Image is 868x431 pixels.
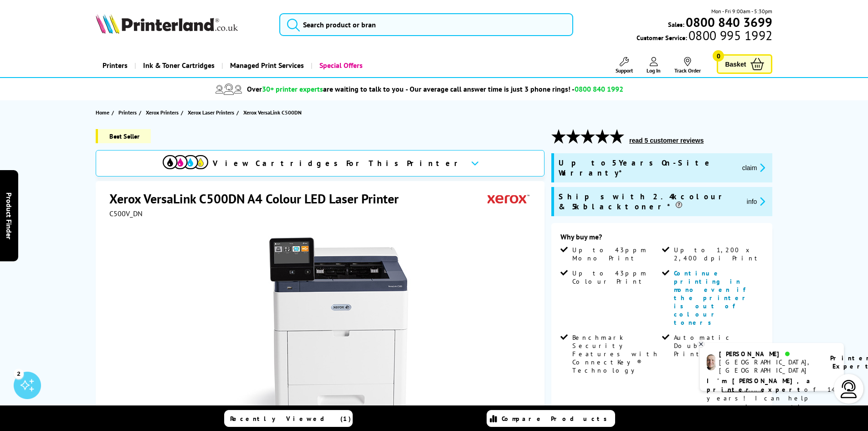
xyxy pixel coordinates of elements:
[674,246,761,262] span: Up to 1,200 x 2,400 dpi Print
[163,155,208,169] img: View Cartridges
[96,14,268,36] a: Printerland Logo
[96,108,112,117] a: Home
[707,377,837,420] p: of 14 years! I can help you choose the right product
[146,108,181,117] a: Xerox Printers
[572,246,660,262] span: Up to 43ppm Mono Print
[134,54,221,77] a: Ink & Toner Cartridges
[668,20,684,29] span: Sales:
[637,31,772,42] span: Customer Service:
[674,57,701,74] a: Track Order
[118,108,137,117] span: Printers
[684,18,772,26] a: 0800 840 3699
[572,333,660,374] span: Benchmark Security Features with ConnectKey® Technology
[213,158,463,168] span: View Cartridges For This Printer
[707,377,813,394] b: I'm [PERSON_NAME], a printer expert
[96,54,134,77] a: Printers
[118,108,139,117] a: Printers
[109,209,143,218] span: C500V_DN
[608,402,652,419] span: £476.00
[674,333,761,358] span: Automatic Double Sided Printing
[707,354,715,370] img: ashley-livechat.png
[109,190,408,207] h1: Xerox VersaLink C500DN A4 Colour LED Laser Printer
[146,108,179,117] span: Xerox Printers
[96,108,109,117] span: Home
[559,158,735,178] span: Up to 5 Years On-Site Warranty*
[5,192,14,239] span: Product Finder
[647,57,661,74] a: Log In
[713,50,724,62] span: 0
[188,108,234,117] span: Xerox Laser Printers
[616,67,633,74] span: Support
[243,108,304,117] a: Xerox VersaLink C500DN
[232,236,411,415] img: Xerox VersaLink C500DN
[14,369,24,379] div: 2
[719,350,819,358] div: [PERSON_NAME]
[262,84,323,93] span: 30+ printer experts
[616,57,633,74] a: Support
[143,54,215,77] span: Ink & Toner Cartridges
[711,7,772,16] span: Mon - Fri 9:00am - 5:30pm
[725,58,746,70] span: Basket
[488,190,529,207] img: Xerox
[311,54,370,77] a: Special Offers
[575,84,623,93] span: 0800 840 1992
[406,84,623,93] span: - Our average call answer time is just 3 phone rings! -
[572,269,660,286] span: Up to 43ppm Colour Print
[840,380,858,398] img: user-headset-light.svg
[627,136,706,145] button: read 5 customer reviews
[247,84,404,93] span: Over are waiting to talk to you
[672,402,716,419] span: £571.20
[188,108,236,117] a: Xerox Laser Printers
[559,192,740,212] span: Ships with 2.4k colour & 5k black toner*
[687,31,772,40] span: 0800 995 1992
[647,67,661,74] span: Log In
[224,410,353,427] a: Recently Viewed (1)
[279,13,573,36] input: Search product or bran
[717,54,772,74] a: Basket 0
[96,14,238,34] img: Printerland Logo
[230,415,351,423] span: Recently Viewed (1)
[740,162,768,173] button: promo-description
[719,358,819,374] div: [GEOGRAPHIC_DATA], [GEOGRAPHIC_DATA]
[221,54,311,77] a: Managed Print Services
[674,269,750,327] span: Continue printing in mono even if the printer is out of colour toners
[243,108,302,117] span: Xerox VersaLink C500DN
[686,14,772,31] b: 0800 840 3699
[487,410,615,427] a: Compare Products
[744,196,768,207] button: promo-description
[502,415,612,423] span: Compare Products
[560,232,763,246] div: Why buy me?
[96,129,151,143] span: Best Seller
